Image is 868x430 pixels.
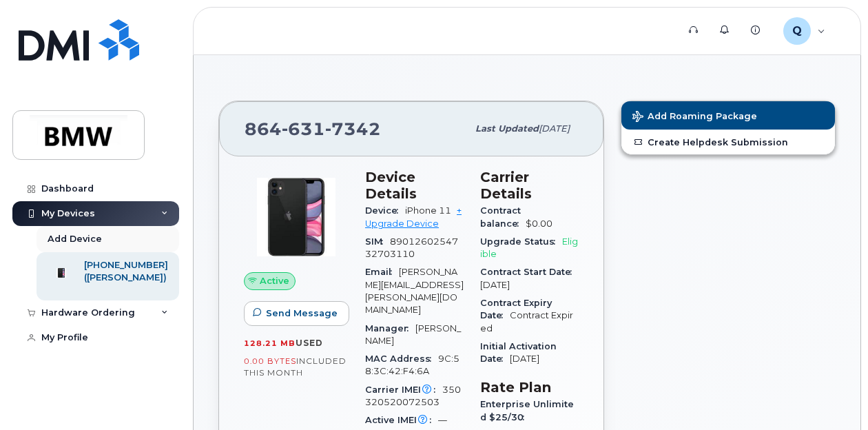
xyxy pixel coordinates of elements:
[365,169,464,202] h3: Device Details
[296,338,323,348] span: used
[365,205,405,216] span: Device
[510,354,539,364] span: [DATE]
[244,301,349,326] button: Send Message
[244,356,296,366] span: 0.00 Bytes
[365,415,438,425] span: Active IMEI
[480,205,526,228] span: Contract balance
[365,267,399,277] span: Email
[365,236,390,247] span: SIM
[365,205,462,228] a: + Upgrade Device
[282,119,325,139] span: 631
[365,354,438,364] span: MAC Address
[325,119,381,139] span: 7342
[480,298,552,320] span: Contract Expiry Date
[365,323,461,346] span: [PERSON_NAME]
[245,119,381,139] span: 864
[621,130,835,154] a: Create Helpdesk Submission
[808,370,858,420] iframe: Messenger Launcher
[480,379,579,396] h3: Rate Plan
[480,236,562,247] span: Upgrade Status
[480,267,579,277] span: Contract Start Date
[365,385,461,407] span: 350320520072503
[480,280,510,290] span: [DATE]
[365,267,464,315] span: [PERSON_NAME][EMAIL_ADDRESS][PERSON_NAME][DOMAIN_NAME]
[365,385,442,395] span: Carrier IMEI
[526,218,552,229] span: $0.00
[365,236,458,259] span: 8901260254732703110
[480,341,557,364] span: Initial Activation Date
[475,123,539,134] span: Last updated
[405,205,451,216] span: iPhone 11
[539,123,570,134] span: [DATE]
[255,176,338,258] img: iPhone_11.jpg
[621,101,835,130] button: Add Roaming Package
[480,399,574,422] span: Enterprise Unlimited $25/30
[365,323,415,334] span: Manager
[244,338,296,348] span: 128.21 MB
[260,274,289,287] span: Active
[632,111,757,124] span: Add Roaming Package
[266,307,338,320] span: Send Message
[480,169,579,202] h3: Carrier Details
[438,415,447,425] span: —
[480,310,573,333] span: Contract Expired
